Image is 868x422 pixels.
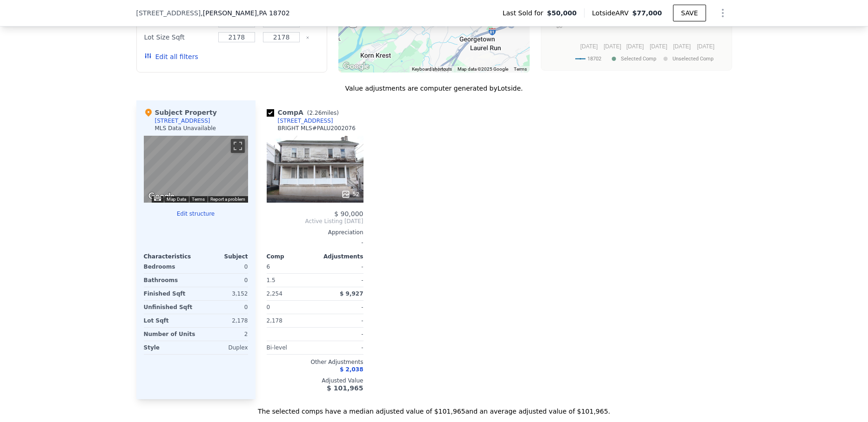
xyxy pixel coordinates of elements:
div: Value adjustments are computer generated by Lotside . [136,84,732,93]
div: Subject [196,253,248,260]
div: - [317,301,363,314]
div: 2 [199,328,248,341]
span: 0 [267,304,270,310]
span: 2,254 [267,290,283,297]
button: Show Options [713,4,732,22]
div: [STREET_ADDRESS] [278,117,333,125]
text: Unselected Comp [673,56,713,62]
text: [DATE] [673,43,691,50]
div: Style [144,341,194,354]
div: BRIGHT MLS # PALU2002076 [278,125,356,132]
text: 18702 [587,56,601,62]
text: [DATE] [580,43,598,50]
div: Appreciation [267,229,363,236]
div: Subject Property [144,108,217,117]
div: Map [144,136,248,203]
span: Last Sold for [503,8,547,18]
div: - [317,328,363,341]
span: ( miles) [303,110,343,116]
div: Lot Size Sqft [144,31,213,44]
button: Keyboard shortcuts [154,197,161,201]
text: [DATE] [649,43,667,50]
div: Duplex [198,341,248,354]
div: 52 [341,190,359,199]
div: - [267,236,363,249]
div: Comp [267,253,315,260]
span: Lotside ARV [592,8,632,18]
span: 6 [267,264,270,270]
span: Active Listing [DATE] [267,218,363,225]
div: 2,178 [198,314,248,327]
a: Terms (opens in new tab) [192,197,205,202]
span: 2,178 [267,317,283,324]
div: MLS Data Unavailable [155,125,216,132]
button: SAVE [673,5,706,21]
span: $ 2,038 [340,366,363,373]
text: Selected Comp [621,56,656,62]
div: Lot Sqft [144,314,194,327]
div: 0 [198,274,248,287]
img: Google [146,191,177,203]
button: Toggle fullscreen view [231,139,245,153]
a: Open this area in Google Maps (opens a new window) [341,60,371,73]
div: Finished Sqft [144,287,194,300]
div: - [317,341,363,354]
a: Terms (opens in new tab) [514,66,527,72]
text: [DATE] [697,43,714,50]
text: [DATE] [603,43,621,50]
span: [STREET_ADDRESS] [136,8,201,18]
div: - [317,260,363,273]
span: $50,000 [547,8,577,18]
button: Keyboard shortcuts [412,66,452,73]
div: Bi-level [267,341,313,354]
div: 0 [198,260,248,273]
div: Number of Units [144,328,195,341]
div: Other Adjustments [267,358,363,366]
div: Adjusted Value [267,377,363,384]
div: Bathrooms [144,274,194,287]
button: Edit all filters [144,52,198,61]
div: Bedrooms [144,260,194,273]
span: $ 90,000 [334,210,363,218]
div: [STREET_ADDRESS] [155,117,210,125]
text: [DATE] [626,43,644,50]
span: , [PERSON_NAME] [201,8,289,18]
button: Map Data [167,196,186,203]
div: Unfinished Sqft [144,301,194,314]
div: 3,152 [198,287,248,300]
span: $ 101,965 [327,384,363,392]
div: Street View [144,136,248,203]
div: - [317,314,363,327]
div: Characteristics [144,253,196,260]
div: The selected comps have a median adjusted value of $101,965 and an average adjusted value of $101... [136,399,732,416]
span: $77,000 [632,9,662,17]
span: 2.26 [310,110,322,116]
text: $0 [556,23,563,29]
div: Adjustments [315,253,363,260]
span: $ 9,927 [340,290,363,297]
span: , PA 18702 [257,9,290,17]
button: Clear [306,36,310,40]
span: Map data ©2025 Google [458,66,508,72]
a: [STREET_ADDRESS] [267,117,333,125]
button: Edit structure [144,210,248,218]
a: Open this area in Google Maps (opens a new window) [146,191,177,203]
img: Google [341,60,371,73]
div: - [317,274,363,287]
div: Comp A [267,108,343,117]
a: Report a problem [210,197,245,202]
div: 1.5 [267,274,313,287]
div: 0 [198,301,248,314]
